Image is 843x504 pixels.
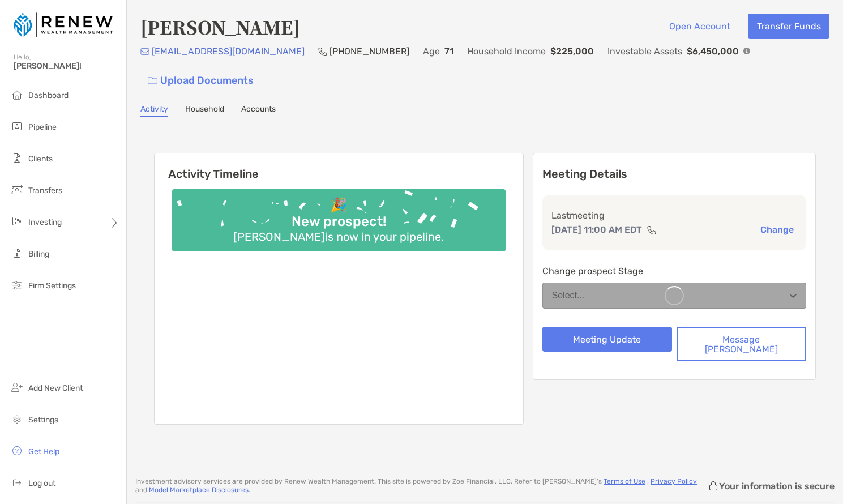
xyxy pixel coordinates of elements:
button: Change [757,224,797,236]
h6: Activity Timeline [155,153,523,181]
p: Change prospect Stage [542,264,807,278]
p: Your information is secure [719,481,835,492]
img: Confetti [172,189,506,242]
a: Privacy Policy [651,477,697,485]
span: Transfers [28,186,62,195]
p: 71 [444,44,453,58]
button: Message [PERSON_NAME] [677,327,806,361]
a: Activity [140,104,168,117]
button: Open Account [660,14,739,39]
img: Info Icon [743,48,750,54]
img: investing icon [10,215,24,228]
div: 🎉 [326,197,352,213]
span: Firm Settings [28,281,76,291]
div: New prospect! [287,213,391,230]
button: Meeting Update [542,327,672,352]
p: [PHONE_NUMBER] [330,44,409,58]
p: $225,000 [550,44,594,58]
img: clients icon [10,151,24,165]
img: communication type [647,225,657,234]
a: Accounts [241,104,276,117]
p: Age [423,44,440,58]
img: logout icon [10,476,24,489]
a: Model Marketplace Disclosures [149,486,249,494]
span: Investing [28,217,62,227]
p: Investable Assets [607,44,682,58]
img: settings icon [10,412,24,426]
img: button icon [148,77,157,85]
p: Meeting Details [542,167,807,181]
img: pipeline icon [10,119,24,133]
span: Pipeline [28,122,57,132]
div: [PERSON_NAME] is now in your pipeline. [229,230,448,244]
button: Transfer Funds [748,14,829,39]
p: Last meeting [551,208,798,223]
img: transfers icon [10,183,24,197]
a: Terms of Use [604,477,645,485]
span: Get Help [28,447,59,456]
img: dashboard icon [10,88,24,101]
p: [DATE] 11:00 AM EDT [551,223,642,237]
img: Email Icon [140,48,149,55]
a: Household [185,104,224,117]
img: add_new_client icon [10,381,24,394]
span: Clients [28,154,53,164]
p: [EMAIL_ADDRESS][DOMAIN_NAME] [152,44,305,58]
h4: [PERSON_NAME] [140,14,300,40]
span: Log out [28,479,55,488]
span: [PERSON_NAME]! [14,61,119,71]
span: Dashboard [28,91,69,100]
span: Settings [28,415,58,425]
img: billing icon [10,246,24,260]
span: Add New Client [28,383,83,393]
img: Phone Icon [318,47,327,56]
p: $6,450,000 [687,44,739,58]
img: get-help icon [10,444,24,458]
img: Zoe Logo [14,5,113,45]
img: firm-settings icon [10,278,24,292]
p: Investment advisory services are provided by Renew Wealth Management . This site is powered by Zo... [135,477,708,494]
span: Billing [28,249,49,259]
a: Upload Documents [140,69,261,93]
p: Household Income [467,44,546,58]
